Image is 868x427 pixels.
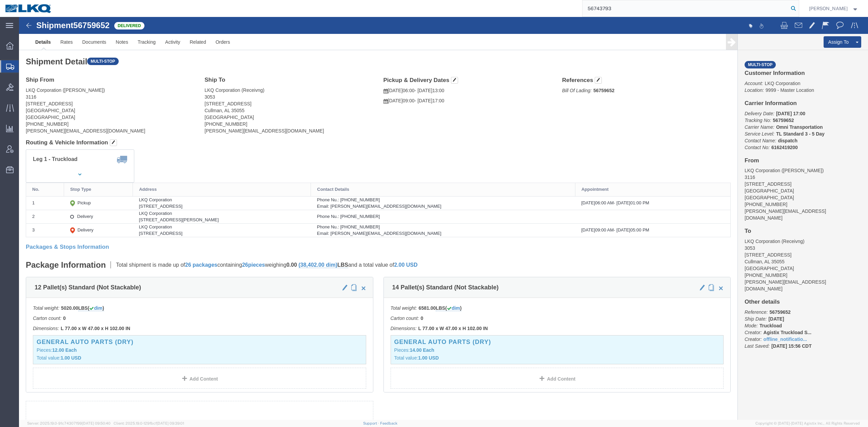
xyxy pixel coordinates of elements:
a: Feedback [380,421,397,425]
button: [PERSON_NAME] [809,4,859,13]
span: [DATE] 09:50:40 [82,421,111,425]
a: Support [363,421,380,425]
span: Copyright © [DATE]-[DATE] Agistix Inc., All Rights Reserved [755,421,860,426]
input: Search for shipment number, reference number [583,0,789,17]
iframe: FS Legacy Container [19,17,868,420]
span: Matt Harvey [809,5,848,12]
span: Server: 2025.19.0-91c74307f99 [27,421,111,425]
span: [DATE] 09:39:01 [157,421,184,425]
img: logo [5,3,52,14]
span: Client: 2025.19.0-129fbcf [114,421,184,425]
